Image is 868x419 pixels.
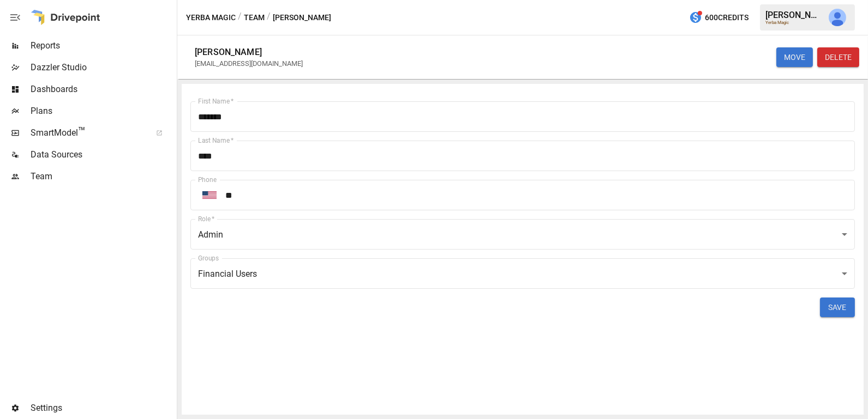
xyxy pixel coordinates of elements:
[31,39,175,52] span: Reports
[705,11,749,25] span: 600 Credits
[31,61,175,74] span: Dazzler Studio
[190,258,855,289] div: Financial Users
[244,11,265,25] button: Team
[190,219,855,250] div: Admin
[820,297,855,317] button: SAVE
[198,214,215,223] label: Role
[31,105,175,118] span: Plans
[765,10,822,20] div: [PERSON_NAME]
[685,8,753,28] button: 600Credits
[776,47,813,67] button: MOVE
[198,175,217,184] label: Phone
[31,402,175,415] span: Settings
[78,125,86,138] span: ™
[198,136,234,145] label: Last Name
[31,170,175,183] span: Team
[238,11,242,25] div: /
[186,11,236,25] button: Yerba Magic
[817,47,859,67] button: DELETE
[765,20,822,25] div: Yerba Magic
[31,148,175,161] span: Data Sources
[195,47,262,57] div: [PERSON_NAME]
[267,11,271,25] div: /
[202,191,217,199] img: United States
[195,59,303,68] div: [EMAIL_ADDRESS][DOMAIN_NAME]
[198,96,234,106] label: First Name
[829,9,846,26] img: Julie Wilton
[822,2,853,33] button: Julie Wilton
[31,126,144,139] span: SmartModel
[198,184,221,207] button: Open flags menu
[31,83,175,96] span: Dashboards
[198,253,219,263] label: Groups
